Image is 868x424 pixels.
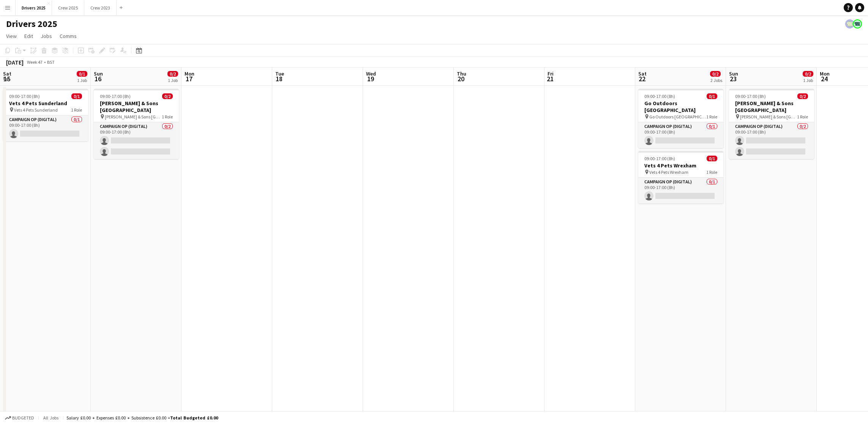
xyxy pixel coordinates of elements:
[797,93,808,99] span: 0/2
[638,122,723,148] app-card-role: Campaign Op (Digital)0/109:00-17:00 (8h)
[3,115,88,141] app-card-role: Campaign Op (Digital)0/109:00-17:00 (8h)
[6,18,57,30] h1: Drivers 2025
[38,31,55,41] a: Jobs
[77,77,87,83] div: 1 Job
[94,100,179,113] h3: [PERSON_NAME] & Sons [GEOGRAPHIC_DATA]
[94,89,179,159] app-job-card: 09:00-17:00 (8h)0/2[PERSON_NAME] & Sons [GEOGRAPHIC_DATA] [PERSON_NAME] & Sons [GEOGRAPHIC_DATA]1...
[649,169,688,175] span: Vets 4 Pets Wrexham
[6,58,24,66] div: [DATE]
[9,93,40,99] span: 09:00-17:00 (8h)
[24,33,33,39] span: Edit
[644,93,675,99] span: 09:00-17:00 (8h)
[14,107,58,113] span: Vets 4 Pets Sunderland
[41,33,52,39] span: Jobs
[803,71,813,77] span: 0/2
[729,122,814,159] app-card-role: Campaign Op (Digital)0/209:00-17:00 (8h)
[710,77,722,83] div: 2 Jobs
[71,93,82,99] span: 0/1
[66,415,218,421] div: Salary £0.00 + Expenses £0.00 + Subsistence £0.00 =
[185,70,194,77] span: Mon
[735,93,766,99] span: 09:00-17:00 (8h)
[638,151,723,203] app-job-card: 09:00-17:00 (8h)0/1Vets 4 Pets Wrexham Vets 4 Pets Wrexham1 RoleCampaign Op (Digital)0/109:00-17:...
[274,74,284,83] span: 18
[25,59,44,65] span: Week 47
[52,0,84,15] button: Crew 2025
[638,89,723,148] app-job-card: 09:00-17:00 (8h)0/1Go Outdoors [GEOGRAPHIC_DATA] Go Outdoors [GEOGRAPHIC_DATA]1 RoleCampaign Op (...
[3,89,88,141] app-job-card: 09:00-17:00 (8h)0/1Vets 4 Pets Sunderland Vets 4 Pets Sunderland1 RoleCampaign Op (Digital)0/109:...
[93,74,103,83] span: 16
[638,100,723,113] h3: Go Outdoors [GEOGRAPHIC_DATA]
[3,100,88,107] h3: Vets 4 Pets Sunderland
[60,33,77,39] span: Comms
[707,156,717,161] span: 0/1
[548,70,554,77] span: Fri
[6,33,17,39] span: View
[167,71,178,77] span: 0/2
[820,70,830,77] span: Mon
[16,0,52,15] button: Drivers 2025
[21,31,36,41] a: Edit
[819,74,830,83] span: 24
[94,70,103,77] span: Sun
[729,70,738,77] span: Sun
[644,156,675,161] span: 09:00-17:00 (8h)
[168,77,178,83] div: 1 Job
[797,114,808,120] span: 1 Role
[366,70,376,77] span: Wed
[456,74,466,83] span: 20
[728,74,738,83] span: 23
[706,114,717,120] span: 1 Role
[57,31,80,41] a: Comms
[638,178,723,203] app-card-role: Campaign Op (Digital)0/109:00-17:00 (8h)
[2,74,11,83] span: 15
[170,415,218,421] span: Total Budgeted £0.00
[100,93,131,99] span: 09:00-17:00 (8h)
[12,415,34,421] span: Budgeted
[105,114,162,120] span: [PERSON_NAME] & Sons [GEOGRAPHIC_DATA]
[162,114,173,120] span: 1 Role
[183,74,194,83] span: 17
[84,0,117,15] button: Crew 2023
[845,19,854,28] app-user-avatar: Nicola Price
[3,70,11,77] span: Sat
[47,59,55,65] div: BST
[457,70,466,77] span: Thu
[638,162,723,169] h3: Vets 4 Pets Wrexham
[649,114,706,120] span: Go Outdoors [GEOGRAPHIC_DATA]
[707,93,717,99] span: 0/1
[729,89,814,159] app-job-card: 09:00-17:00 (8h)0/2[PERSON_NAME] & Sons [GEOGRAPHIC_DATA] [PERSON_NAME] & Sons [GEOGRAPHIC_DATA]1...
[637,74,647,83] span: 22
[94,122,179,159] app-card-role: Campaign Op (Digital)0/209:00-17:00 (8h)
[638,70,647,77] span: Sat
[162,93,173,99] span: 0/2
[365,74,376,83] span: 19
[71,107,82,113] span: 1 Role
[729,100,814,113] h3: [PERSON_NAME] & Sons [GEOGRAPHIC_DATA]
[3,31,20,41] a: View
[740,114,797,120] span: [PERSON_NAME] & Sons [GEOGRAPHIC_DATA]
[4,414,35,422] button: Budgeted
[803,77,813,83] div: 1 Job
[710,71,721,77] span: 0/2
[275,70,284,77] span: Tue
[706,169,717,175] span: 1 Role
[77,71,87,77] span: 0/1
[853,19,862,28] app-user-avatar: Claire Stewart
[546,74,554,83] span: 21
[42,415,60,421] span: All jobs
